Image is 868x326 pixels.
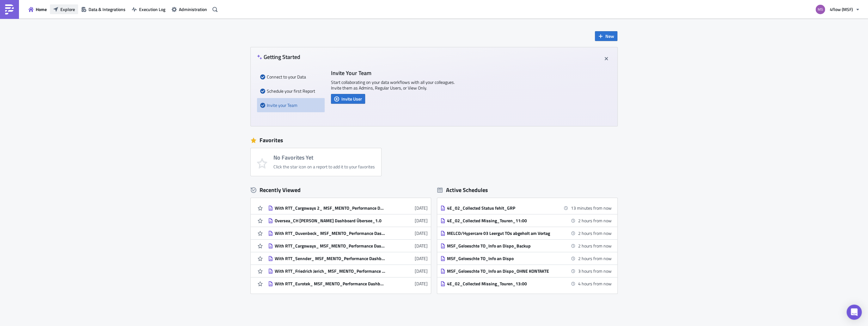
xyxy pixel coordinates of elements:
[168,4,210,14] button: Administration
[268,214,428,227] a: Oversea_CH [PERSON_NAME] Dashboard Übersee_1.0[DATE]
[60,6,75,13] span: Explore
[847,305,862,320] div: Open Intercom Messenger
[268,265,428,277] a: With RTT_Friedrich Jerich_ MSF_MENTO_Performance Dashboard Carrier_1.1[DATE]
[275,281,385,287] div: With RTT_Eurotek_ MSF_MENTO_Performance Dashboard Carrier_1.1
[578,255,612,262] time: 2025-09-04 11:45
[268,202,428,214] a: With RTT_Cargoways 2_ MSF_MENTO_Performance Dashboard Carrier_1.1[DATE]
[260,98,321,112] div: Invite your Team
[447,256,558,261] div: MSF_Geloeschte TO_Info an Dispo
[440,227,612,239] a: MELCD/Hypercare 03 Leergut TOs abgeholt am Vortag2 hours from now
[89,6,125,13] span: Data & Integrations
[251,185,431,195] div: Recently Viewed
[440,214,612,227] a: 4E_02_Collected Missing_Touren_11:002 hours from now
[275,218,385,224] div: Oversea_CH [PERSON_NAME] Dashboard Übersee_1.0
[139,6,165,13] span: Execution Log
[578,268,612,274] time: 2025-09-04 12:15
[273,164,375,170] div: Click the star icon on a report to add it to your favorites
[447,243,558,249] div: MSF_Geloeschte TO_Info an Dispo_Backup
[440,277,612,290] a: 4E_02_Collected Missing_Touren_13:004 hours from now
[25,4,50,14] button: Home
[36,6,47,13] span: Home
[812,3,863,16] button: 4flow (MSF)
[415,255,428,262] time: 2025-08-29T14:16:51Z
[331,70,457,76] h4: Invite Your Team
[331,79,457,91] p: Start collaborating on your data workflows with all your colleagues. Invite them as Admins, Regul...
[571,205,612,211] time: 2025-09-04 09:30
[447,230,558,236] div: MELCD/Hypercare 03 Leergut TOs abgeholt am Vortag
[275,243,385,249] div: With RTT_Cargoways_ MSF_MENTO_Performance Dashboard Carrier_1.1
[440,252,612,265] a: MSF_Geloeschte TO_Info an Dispo2 hours from now
[251,136,617,145] div: Favorites
[275,230,385,236] div: With RTT_Duvenbeck_ MSF_MENTO_Performance Dashboard Carrier_1.1
[437,186,488,194] div: Active Schedules
[331,94,365,104] button: Invite User
[78,4,129,14] button: Data & Integrations
[605,33,614,39] span: New
[129,4,168,14] button: Execution Log
[440,265,612,277] a: MSF_Geloeschte TO_Info an Dispo_OHNE KONTAKTE3 hours from now
[257,54,300,60] h4: Getting Started
[50,4,78,14] button: Explore
[595,31,617,41] button: New
[275,205,385,211] div: With RTT_Cargoways 2_ MSF_MENTO_Performance Dashboard Carrier_1.1
[268,240,428,252] a: With RTT_Cargoways_ MSF_MENTO_Performance Dashboard Carrier_1.1[DATE]
[578,242,612,249] time: 2025-09-04 11:15
[830,6,853,13] span: 4flow (MSF)
[447,218,558,224] div: 4E_02_Collected Missing_Touren_11:00
[415,217,428,224] time: 2025-08-29T14:23:22Z
[415,230,428,236] time: 2025-08-29T14:22:52Z
[415,280,428,287] time: 2025-08-29T09:17:12Z
[179,6,207,13] span: Administration
[447,205,558,211] div: 4E_02_Collected Status fehlt_GRP
[260,70,321,84] div: Connect to your Data
[268,227,428,239] a: With RTT_Duvenbeck_ MSF_MENTO_Performance Dashboard Carrier_1.1[DATE]
[440,240,612,252] a: MSF_Geloeschte TO_Info an Dispo_Backup2 hours from now
[273,154,375,161] h4: No Favorites Yet
[260,84,321,98] div: Schedule your first Report
[447,268,558,274] div: MSF_Geloeschte TO_Info an Dispo_OHNE KONTAKTE
[268,277,428,290] a: With RTT_Eurotek_ MSF_MENTO_Performance Dashboard Carrier_1.1[DATE]
[275,256,385,261] div: With RTT_Sennder_ MSF_MENTO_Performance Dashboard Carrier_1.1
[275,268,385,274] div: With RTT_Friedrich Jerich_ MSF_MENTO_Performance Dashboard Carrier_1.1
[415,242,428,249] time: 2025-08-29T14:22:45Z
[578,217,612,224] time: 2025-09-04 11:00
[815,4,826,15] img: Avatar
[415,205,428,211] time: 2025-08-29T14:29:00Z
[578,280,612,287] time: 2025-09-04 13:00
[341,96,362,102] span: Invite User
[440,202,612,214] a: 4E_02_Collected Status fehlt_GRP13 minutes from now
[447,281,558,287] div: 4E_02_Collected Missing_Touren_13:00
[578,230,612,236] time: 2025-09-04 11:00
[268,252,428,265] a: With RTT_Sennder_ MSF_MENTO_Performance Dashboard Carrier_1.1[DATE]
[4,4,15,15] img: PushMetrics
[415,268,428,274] time: 2025-08-29T14:11:00Z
